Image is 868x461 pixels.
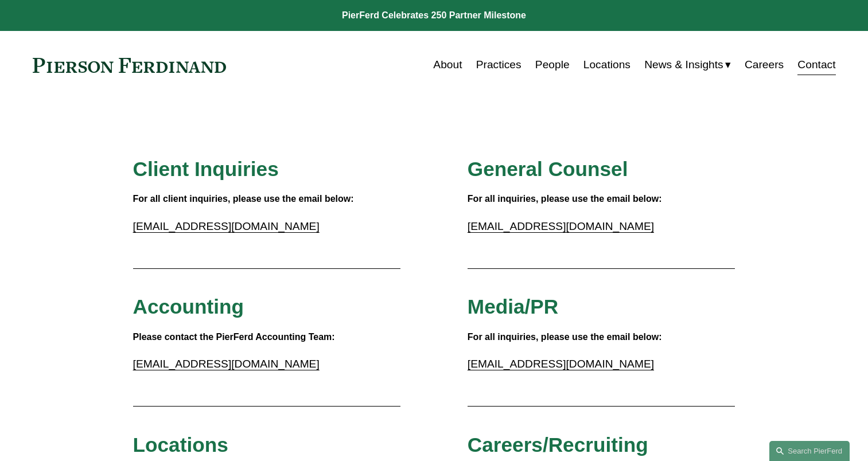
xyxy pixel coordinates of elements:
a: Locations [583,54,630,76]
a: Contact [797,54,835,76]
strong: Please contact the PierFerd Accounting Team: [133,332,335,342]
strong: For all inquiries, please use the email below: [468,332,662,342]
a: About [433,54,462,76]
strong: For all inquiries, please use the email below: [468,194,662,204]
a: Practices [476,54,521,76]
span: General Counsel [468,158,628,180]
span: Client Inquiries [133,158,279,180]
a: Search this site [769,441,850,461]
span: News & Insights [644,55,723,75]
a: [EMAIL_ADDRESS][DOMAIN_NAME] [468,220,654,232]
span: Locations [133,433,228,456]
span: Accounting [133,295,244,318]
span: Careers/Recruiting [468,433,648,456]
a: Careers [745,54,784,76]
a: People [535,54,570,76]
strong: For all client inquiries, please use the email below: [133,194,354,204]
a: [EMAIL_ADDRESS][DOMAIN_NAME] [133,358,320,370]
a: [EMAIL_ADDRESS][DOMAIN_NAME] [133,220,320,232]
span: Media/PR [468,295,558,318]
a: [EMAIL_ADDRESS][DOMAIN_NAME] [468,358,654,370]
a: folder dropdown [644,54,731,76]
